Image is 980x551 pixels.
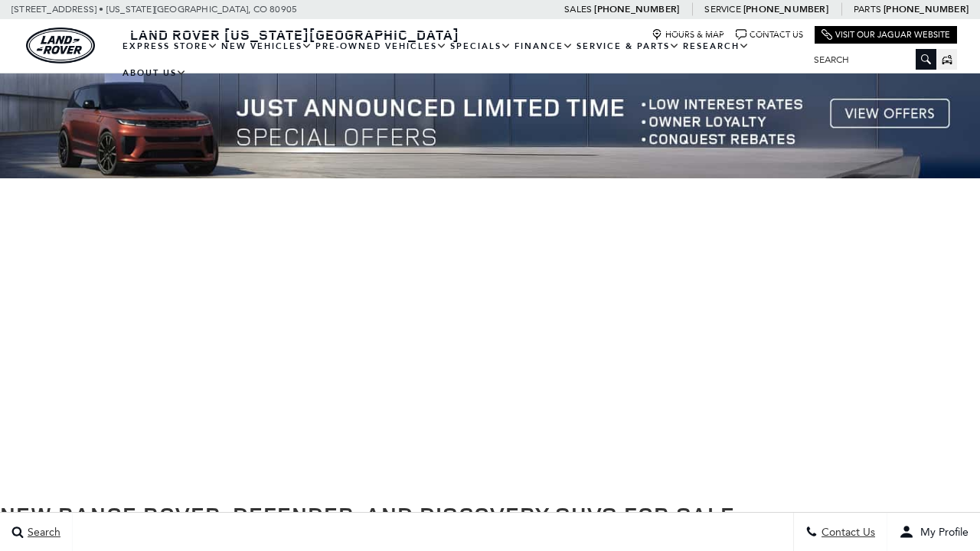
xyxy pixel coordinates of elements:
[121,25,469,44] a: Land Rover [US_STATE][GEOGRAPHIC_DATA]
[121,33,802,86] nav: Main Navigation
[594,3,679,15] a: [PHONE_NUMBER]
[652,29,724,41] a: Hours & Map
[854,4,881,15] span: Parts
[802,51,936,69] input: Search
[822,29,950,41] a: Visit Our Jaguar Website
[575,33,681,60] a: Service & Parts
[884,3,969,15] a: [PHONE_NUMBER]
[11,4,297,15] a: [STREET_ADDRESS] • [US_STATE][GEOGRAPHIC_DATA], CO 80905
[26,28,95,64] a: land-rover
[130,25,459,44] span: Land Rover [US_STATE][GEOGRAPHIC_DATA]
[314,33,449,60] a: Pre-Owned Vehicles
[24,526,60,539] span: Search
[914,526,969,539] span: My Profile
[736,29,803,41] a: Contact Us
[704,4,740,15] span: Service
[818,526,875,539] span: Contact Us
[513,33,575,60] a: Finance
[743,3,828,15] a: [PHONE_NUMBER]
[564,4,592,15] span: Sales
[681,33,751,60] a: Research
[121,33,220,60] a: EXPRESS STORE
[220,33,314,60] a: New Vehicles
[449,33,513,60] a: Specials
[121,60,188,86] a: About Us
[26,28,95,64] img: Land Rover
[887,513,980,551] button: user-profile-menu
